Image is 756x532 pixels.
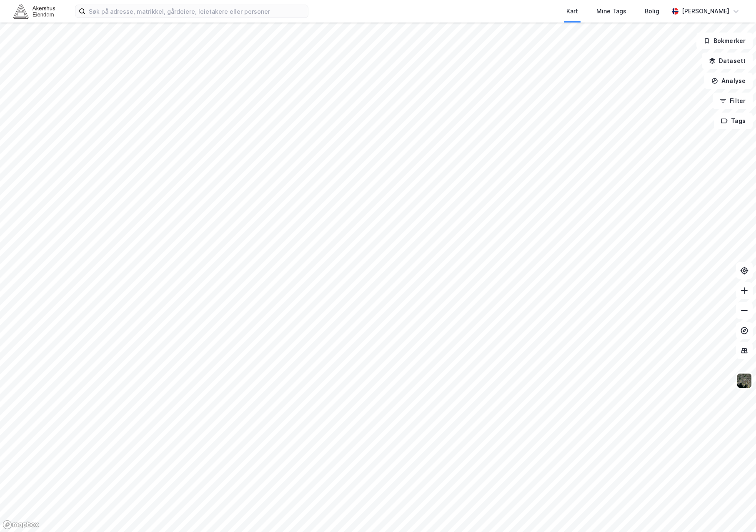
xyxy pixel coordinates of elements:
input: Søk på adresse, matrikkel, gårdeiere, leietakere eller personer [85,5,308,18]
div: [PERSON_NAME] [682,6,729,16]
div: Kontrollprogram for chat [714,492,756,532]
div: Bolig [645,6,659,16]
iframe: Chat Widget [714,492,756,532]
div: Kart [566,6,578,16]
button: Bokmerker [696,33,753,49]
img: akershus-eiendom-logo.9091f326c980b4bce74ccdd9f866810c.svg [13,4,55,18]
button: Tags [714,113,753,129]
button: Filter [713,93,753,109]
div: Mine Tags [596,6,626,16]
a: Mapbox homepage [3,520,39,529]
button: Datasett [702,53,753,69]
button: Analyse [704,73,753,89]
img: 9k= [736,373,752,389]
